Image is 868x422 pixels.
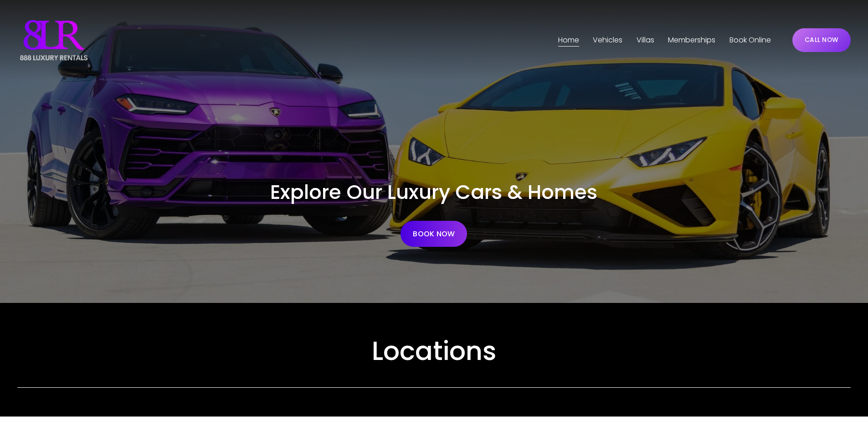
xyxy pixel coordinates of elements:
a: BOOK NOW [401,221,467,247]
a: folder dropdown [593,33,622,47]
h2: Locations [17,334,851,368]
img: Luxury Car &amp; Home Rentals For Every Occasion [17,17,90,63]
a: Memberships [668,33,715,47]
a: Home [558,33,579,47]
a: CALL NOW [792,28,851,52]
span: Explore Our Luxury Cars & Homes [270,178,597,206]
a: folder dropdown [637,33,654,47]
span: Villas [637,34,654,47]
span: Vehicles [593,34,622,47]
a: Book Online [729,33,771,47]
